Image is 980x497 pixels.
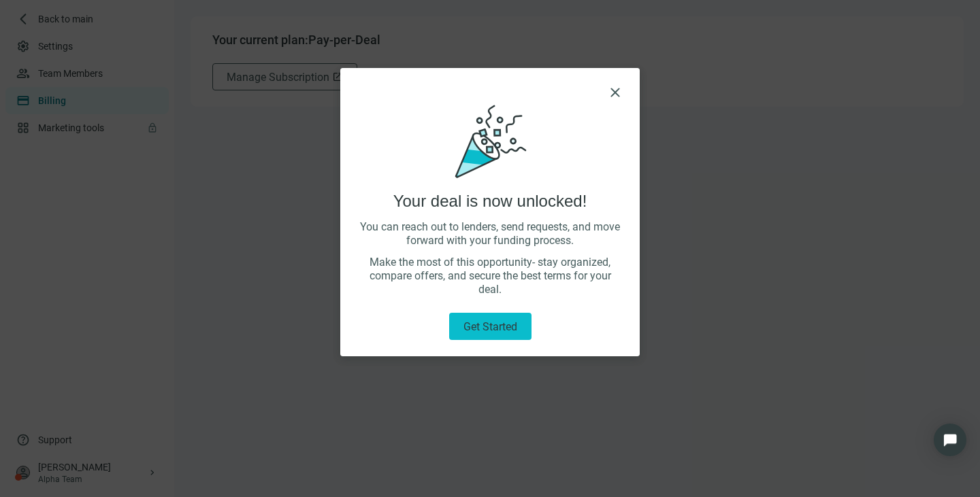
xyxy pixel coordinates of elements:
h2: Your deal is now unlocked! [393,190,587,212]
div: Open Intercom Messenger [934,424,966,456]
p: Make the most of this opportunity- stay organized, compare offers, and secure the best terms for ... [357,256,623,296]
span: Get started [463,320,517,333]
button: Get started [449,313,532,340]
button: close [607,84,623,101]
p: You can reach out to lenders, send requests, and move forward with your funding process. [357,220,623,247]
